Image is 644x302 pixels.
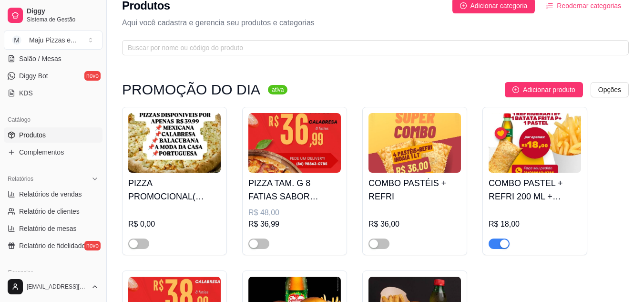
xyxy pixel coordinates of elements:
div: Catálogo [4,112,102,127]
h4: PIZZA PROMOCIONAL( APENAS 1 SABOR POR PIZZA) NAO ACOMPANHA REFRIGERANTE [128,177,221,203]
h4: COMBO PASTEL + REFRI 200 ML + PORÇÃO BATATA P [489,177,581,203]
div: R$ 48,00 [248,207,341,219]
button: Opções [591,82,629,97]
sup: ativa [268,85,287,94]
span: Complementos [19,147,64,157]
span: [EMAIL_ADDRESS][DOMAIN_NAME] [27,283,87,291]
h4: PIZZA TAM. G 8 FATIAS SABOR CALABRESA [NÃO ACOMPANHA REFRI ] [248,177,341,203]
img: product-image [128,113,221,173]
img: product-image [248,113,341,173]
img: product-image [368,113,461,173]
span: Opções [598,84,621,95]
a: Relatório de fidelidadenovo [4,238,102,253]
span: ordered-list [546,2,553,9]
a: Relatório de mesas [4,221,102,236]
span: Relatórios de vendas [19,189,82,199]
span: Diggy Bot [19,71,48,81]
div: R$ 36,00 [368,219,461,230]
input: Buscar por nome ou código do produto [128,42,615,53]
span: Adicionar produto [523,84,575,95]
span: Relatório de clientes [19,207,80,216]
div: R$ 36,99 [248,219,341,230]
a: Relatório de clientes [4,204,102,219]
div: Gerenciar [4,265,102,280]
span: Relatório de fidelidade [19,241,85,250]
span: Sistema de Gestão [27,16,99,23]
span: plus-circle [512,86,519,93]
span: Diggy [27,7,99,16]
a: Relatórios de vendas [4,187,102,202]
div: R$ 0,00 [128,219,221,230]
div: Maju Pizzas e ... [29,35,76,45]
img: product-image [489,113,581,173]
span: Produtos [19,130,46,140]
span: KDS [19,88,33,98]
span: Adicionar categoria [470,0,528,11]
span: plus-circle [460,2,467,9]
button: Select a team [4,31,102,50]
h4: COMBO PASTÉIS + REFRI [368,177,461,203]
a: Complementos [4,145,102,160]
a: KDS [4,85,102,101]
span: Salão / Mesas [19,54,61,63]
h3: PROMOÇÃO DO DIA [122,84,260,95]
span: Reodernar categorias [557,0,621,11]
p: Aqui você cadastra e gerencia seu produtos e categorias [122,17,629,29]
span: Relatórios [8,175,33,183]
div: R$ 18,00 [489,219,581,230]
a: DiggySistema de Gestão [4,4,102,27]
a: Produtos [4,127,102,143]
a: Salão / Mesas [4,51,102,66]
span: Relatório de mesas [19,224,77,233]
span: M [12,35,21,45]
button: [EMAIL_ADDRESS][DOMAIN_NAME] [4,275,102,298]
button: Adicionar produto [505,82,583,97]
a: Diggy Botnovo [4,68,102,83]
